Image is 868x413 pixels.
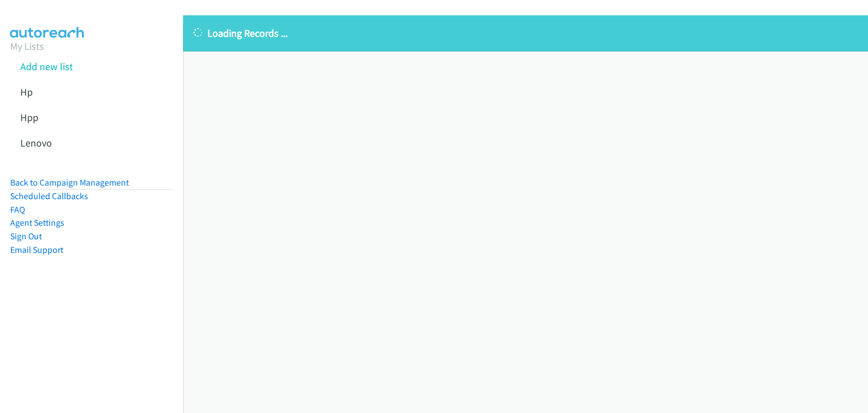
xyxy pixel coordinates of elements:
[10,217,64,228] a: Agent Settings
[20,111,38,124] a: Hpp
[10,204,25,215] a: FAQ
[10,40,44,53] a: My Lists
[193,25,858,41] p: Loading Records ...
[10,191,88,201] a: Scheduled Callbacks
[10,231,42,242] a: Sign Out
[20,85,33,98] a: Hp
[20,136,52,149] a: Lenovo
[10,177,129,188] a: Back to Campaign Management
[10,244,63,255] a: Email Support
[20,60,73,73] a: Add new list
